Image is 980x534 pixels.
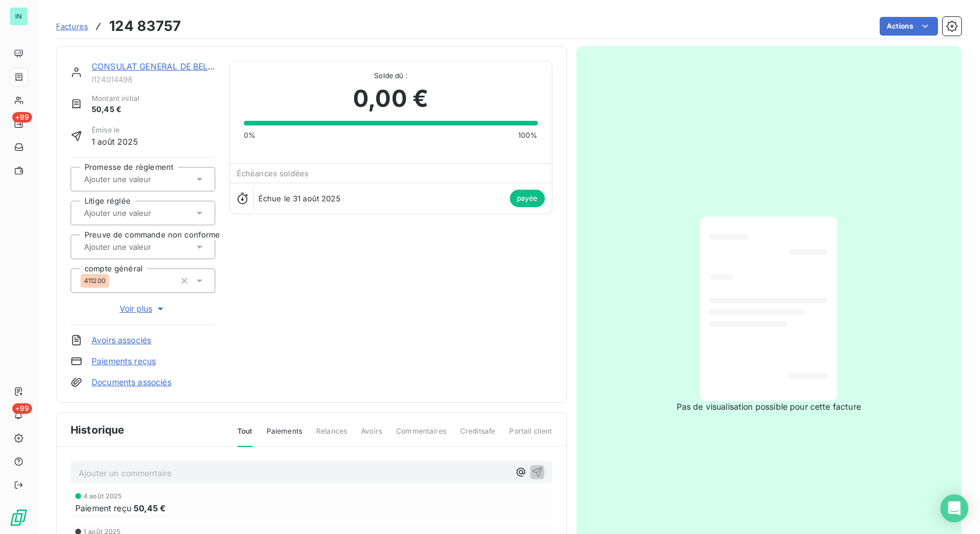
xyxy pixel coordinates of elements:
[267,426,302,446] span: Paiements
[361,426,382,446] span: Avoirs
[134,502,166,514] span: 50,45 €
[244,130,256,141] span: 0%
[237,169,309,178] span: Échéances soldées
[510,190,545,207] span: payée
[75,502,131,514] span: Paiement reçu
[396,426,446,446] span: Commentaires
[460,426,496,446] span: Creditsafe
[83,174,200,184] input: Ajouter une valeur
[244,71,538,81] span: Solde dû :
[84,277,106,284] span: 411200
[92,61,233,71] a: CONSULAT GENERAL DE BELGIQUE
[9,7,28,26] div: IN
[237,426,253,447] span: Tout
[56,22,88,31] span: Factures
[71,302,215,315] button: Voir plus
[353,81,428,116] span: 0,00 €
[677,401,861,413] span: Pas de visualisation possible pour cette facture
[92,93,139,104] span: Montant initial
[92,355,156,367] a: Paiements reçus
[92,125,138,135] span: Émise le
[92,75,215,84] span: I124014498
[83,493,123,500] span: 4 août 2025
[92,334,151,346] a: Avoirs associés
[56,20,88,32] a: Factures
[120,303,166,315] span: Voir plus
[940,494,968,522] div: Open Intercom Messenger
[258,194,341,203] span: Échue le 31 août 2025
[316,426,347,446] span: Relances
[518,130,538,141] span: 100%
[9,114,27,133] a: +99
[880,17,938,36] button: Actions
[509,426,552,446] span: Portail client
[83,208,200,218] input: Ajouter une valeur
[12,112,32,123] span: +99
[92,104,139,116] span: 50,45 €
[71,422,125,438] span: Historique
[9,508,28,527] img: Logo LeanPay
[92,376,171,388] a: Documents associés
[92,135,138,148] span: 1 août 2025
[109,16,181,37] h3: 124 83757
[83,242,200,252] input: Ajouter une valeur
[12,403,32,414] span: +99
